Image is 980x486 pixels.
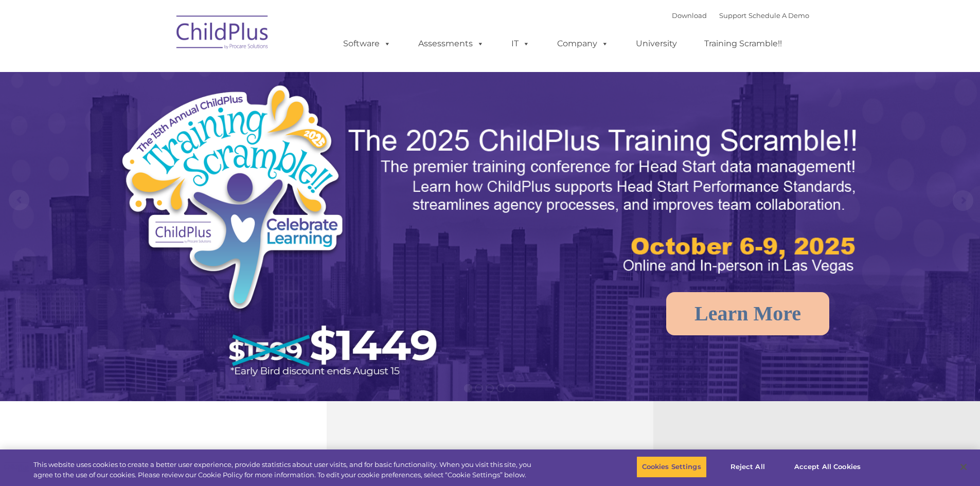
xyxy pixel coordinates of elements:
[171,8,274,60] img: ChildPlus by Procare Solutions
[666,292,829,335] a: Learn More
[789,456,866,478] button: Accept All Cookies
[716,456,780,478] button: Reject All
[547,33,619,54] a: Company
[33,460,539,480] div: This website uses cookies to create a better user experience, provide statistics about user visit...
[694,33,792,54] a: Training Scramble!!
[143,110,187,118] span: Phone number
[408,33,494,54] a: Assessments
[626,33,687,54] a: University
[672,11,809,20] font: |
[501,33,540,54] a: IT
[719,11,746,20] a: Support
[333,33,401,54] a: Software
[636,456,707,478] button: Cookies Settings
[749,11,809,20] a: Schedule A Demo
[952,456,975,478] button: Close
[143,68,174,76] span: Last name
[672,11,707,20] a: Download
